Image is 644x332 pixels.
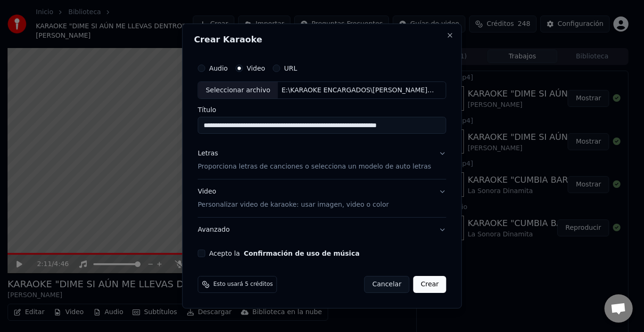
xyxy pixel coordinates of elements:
label: Video [247,65,265,72]
button: LetrasProporciona letras de canciones o selecciona un modelo de auto letras [198,142,446,179]
label: Audio [209,65,228,72]
label: Acepto la [209,250,359,257]
div: Letras [198,149,218,159]
button: Crear [413,276,446,293]
p: Personalizar video de karaoke: usar imagen, video o color [198,200,388,210]
button: Acepto la [244,250,360,257]
label: URL [284,65,297,72]
div: Seleccionar archivo [198,82,278,99]
h2: Crear Karaoke [194,35,450,44]
button: Cancelar [364,276,410,293]
p: Proporciona letras de canciones o selecciona un modelo de auto letras [198,162,431,172]
div: E:\KARAOKE ENCARGADOS\[PERSON_NAME]\🌙 Todavía Te Imagino - La Salsa Que Te Hará Sentir Que Nunca ... [278,86,438,95]
div: Video [198,187,388,210]
button: Avanzado [198,218,446,242]
label: Título [198,107,446,113]
button: VideoPersonalizar video de karaoke: usar imagen, video o color [198,180,446,218]
span: Esto usará 5 créditos [213,281,272,288]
